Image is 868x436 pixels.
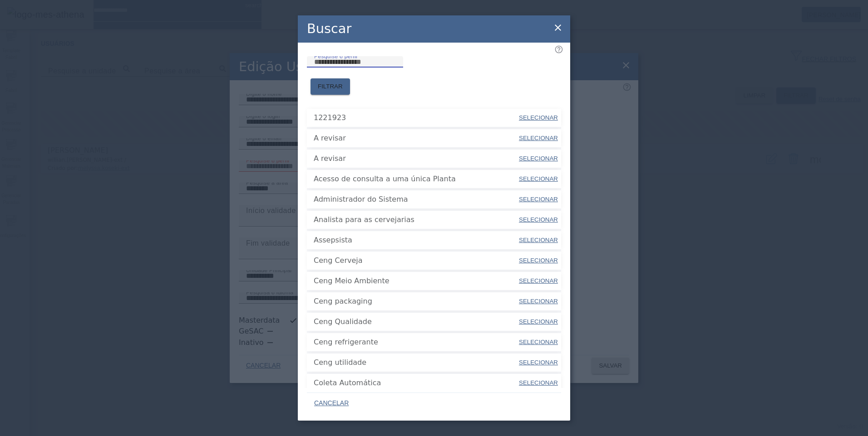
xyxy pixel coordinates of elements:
button: SELECIONAR [518,232,559,248]
span: Ceng Qualidade [314,316,518,327]
span: Ceng Cerveja [314,255,518,266]
button: SELECIONAR [518,191,559,208]
span: Acesso de consulta a uma única Planta [314,174,518,184]
button: SELECIONAR [518,293,559,310]
button: SELECIONAR [518,130,559,146]
span: Assepsista [314,235,518,246]
button: FILTRAR [311,78,350,95]
span: SELECIONAR [519,196,558,203]
span: SELECIONAR [519,175,558,182]
span: Ceng Meio Ambiente [314,276,518,286]
span: 1221923 [314,112,518,123]
mat-label: Pesquise o perfil [314,53,357,59]
span: SELECIONAR [519,135,558,141]
button: SELECIONAR [518,314,559,330]
button: SELECIONAR [518,375,559,391]
span: SELECIONAR [519,277,558,284]
button: SELECIONAR [518,110,559,126]
span: Ceng utilidade [314,357,518,368]
span: FILTRAR [318,82,343,91]
span: SELECIONAR [519,359,558,366]
span: Administrador do Sistema [314,194,518,205]
span: SELECIONAR [519,339,558,345]
span: SELECIONAR [519,216,558,223]
button: SELECIONAR [518,273,559,289]
button: CANCELAR [307,395,356,412]
span: Ceng refrigerante [314,337,518,348]
span: A revisar [314,153,518,164]
span: SELECIONAR [519,155,558,162]
span: Analista para as cervejarias [314,214,518,225]
h2: Buscar [307,19,351,39]
span: SELECIONAR [519,237,558,243]
span: SELECIONAR [519,114,558,121]
span: SELECIONAR [519,379,558,386]
button: SELECIONAR [518,171,559,187]
span: SELECIONAR [519,257,558,264]
button: SELECIONAR [518,334,559,350]
button: SELECIONAR [518,150,559,167]
span: CANCELAR [314,399,349,408]
button: SELECIONAR [518,252,559,269]
span: Coleta Automática [314,378,518,388]
span: A revisar [314,133,518,144]
span: SELECIONAR [519,318,558,325]
span: SELECIONAR [519,298,558,305]
span: Ceng packaging [314,296,518,307]
button: SELECIONAR [518,212,559,228]
button: SELECIONAR [518,354,559,371]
